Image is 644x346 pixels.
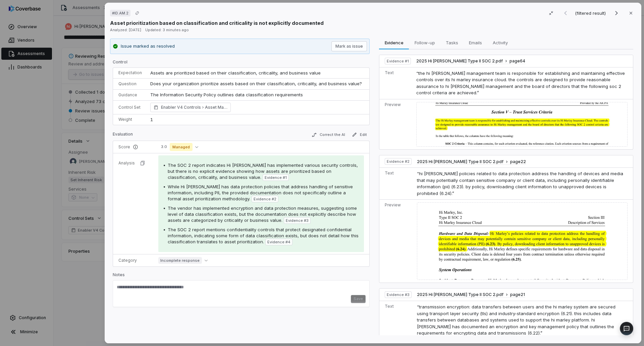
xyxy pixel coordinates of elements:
[254,196,276,202] span: Evidence # 2
[379,301,414,340] td: Text
[443,38,461,47] span: Tasks
[379,99,414,149] td: Preview
[131,7,143,19] button: Copy link
[121,43,175,50] p: Issue marked as resolved
[118,117,142,122] p: Weight
[145,28,189,32] span: Updated: 3 minutes ago
[387,292,410,297] span: Evidence # 3
[168,184,353,201] span: While Hi [PERSON_NAME] has data protection policies that address handling of sensitive informatio...
[382,38,406,47] span: Evidence
[118,92,142,98] p: Guidance
[417,159,526,165] button: 2025 Hi [PERSON_NAME] Type II SOC 2.pdfpage22
[379,200,414,283] td: Preview
[118,144,150,150] p: Score
[150,70,321,76] span: Assets are prioritized based on their classification, criticality, and business value
[509,58,525,64] span: page 64
[417,159,503,164] span: 2025 Hi [PERSON_NAME] Type II SOC 2.pdf
[110,19,324,27] p: Asset prioritization based on classification and criticality is not explicitly documented
[387,159,410,164] span: Evidence # 2
[416,70,625,96] span: “the hi [PERSON_NAME] management team is responsible for establishing and maintaining effective c...
[150,81,362,86] span: Does your organization prioritize assets based on their classification, criticality, and business...
[379,67,414,99] td: Text
[417,292,503,297] span: 2025 Hi [PERSON_NAME] Type II SOC 2.pdf
[150,92,364,98] p: The Information Security Policy outlines data classification requirements
[387,58,409,64] span: Evidence # 1
[170,143,193,151] span: Managed
[349,131,370,139] button: Edit
[510,292,525,297] span: page 21
[575,9,607,17] p: (filtered result)
[158,143,201,151] button: 3.0Managed
[110,28,141,32] span: Analyzed: [DATE]
[490,38,511,47] span: Activity
[158,257,202,264] span: Incomplete response
[417,292,525,298] button: 2025 Hi [PERSON_NAME] Type II SOC 2.pdfpage21
[113,132,133,140] p: Evaluation
[286,218,309,223] span: Evidence # 3
[118,258,150,263] p: Category
[331,41,367,51] button: Mark as issue
[113,59,370,67] p: Control
[309,131,348,139] button: Correct the AI
[118,160,135,166] p: Analysis
[417,304,615,336] span: “transmission encryption: data transfers between users and the hi marley system are secured using...
[510,159,526,164] span: page 22
[168,227,359,244] span: The SOC 2 report mentions confidentiality controls that protect designated confidential informati...
[416,102,628,147] img: 83a85c3105eb40ed86710de368049ba7_original.jpg_w1200.jpg
[466,38,485,47] span: Emails
[112,10,128,16] span: # ID.AM.2
[379,168,414,200] td: Text
[118,70,142,76] p: Expectation
[168,205,357,223] span: The vendor has implemented encryption and data protection measures, suggesting some level of data...
[610,9,623,17] button: Next result
[416,58,525,64] button: 2025 Hi [PERSON_NAME] Type II SOC 2.pdfpage64
[417,202,628,280] img: a54d4b9300934226a45c40c8f5484dd5_original.jpg_w1200.jpg
[417,171,623,196] span: “hi [PERSON_NAME] policies related to data protection address the handling of devices and media t...
[161,104,227,111] span: Enabler V4 Controls Asset Management
[168,162,358,180] span: The SOC 2 report indicates Hi [PERSON_NAME] has implemented various security controls, but there ...
[265,175,287,180] span: Evidence # 1
[416,58,503,64] span: 2025 Hi [PERSON_NAME] Type II SOC 2.pdf
[150,117,153,122] span: 1
[113,272,370,280] p: Notes
[267,239,290,245] span: Evidence # 4
[118,105,142,110] p: Control Set
[118,81,142,87] p: Question
[412,38,438,47] span: Follow-up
